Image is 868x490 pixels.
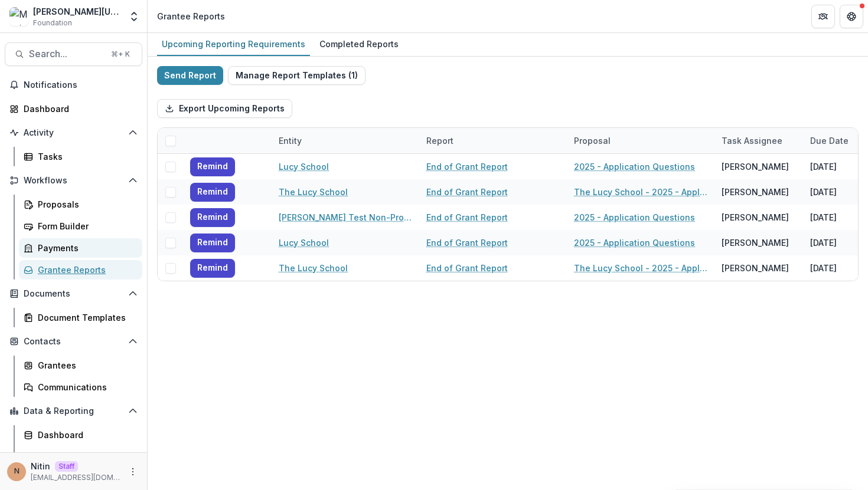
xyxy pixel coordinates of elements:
a: Communications [19,377,142,397]
div: Proposals [38,198,133,211]
div: Due Date [803,134,856,147]
button: Partners [811,5,835,28]
div: Grantees [38,359,133,371]
div: [PERSON_NAME] [722,236,789,249]
p: [EMAIL_ADDRESS][DOMAIN_NAME] [31,472,121,483]
img: Mimi Washington Starrett Workflow Sandbox [9,7,28,26]
div: Upcoming Reporting Requirements [157,35,310,52]
button: Remind [190,183,235,202]
button: Open Workflows [5,171,142,190]
span: Activity [24,128,123,138]
a: Form Builder [19,216,142,236]
div: Grantee Reports [38,264,133,276]
a: The Lucy School - 2025 - Application Questions [574,262,707,274]
button: Open Data & Reporting [5,402,142,420]
div: [PERSON_NAME] [722,186,789,198]
span: Foundation [33,18,72,28]
button: Open Contacts [5,332,142,351]
button: Notifications [5,75,142,94]
div: Task Assignee [714,128,803,153]
div: Task Assignee [714,134,789,147]
a: The Lucy School [279,186,348,198]
button: Get Help [840,5,863,28]
p: Nitin [31,460,50,472]
a: End of Grant Report [426,211,508,223]
div: Proposal [567,128,714,153]
a: End of Grant Report [426,236,508,249]
button: Open entity switcher [126,5,142,28]
a: [PERSON_NAME] Test Non-Profit [279,211,412,223]
button: Remind [190,234,235,252]
a: Completed Reports [315,33,403,56]
div: Form Builder [38,220,133,232]
a: Document Templates [19,308,142,327]
span: Workflows [24,176,123,186]
span: Notifications [24,80,138,90]
span: Search... [29,48,104,60]
a: Tasks [19,147,142,166]
button: More [126,465,140,479]
a: 2025 - Application Questions [574,211,695,223]
div: [PERSON_NAME] [722,160,789,173]
a: 2025 - Application Questions [574,236,695,249]
a: Data Report [19,447,142,466]
a: Dashboard [19,425,142,445]
button: Manage Report Templates (1) [228,66,366,85]
a: Grantees [19,356,142,375]
button: Send Report [157,66,223,85]
a: End of Grant Report [426,186,508,198]
div: Grantee Reports [157,10,225,22]
div: Entity [272,134,309,147]
div: Entity [272,128,419,153]
div: Nitin [14,468,19,475]
div: Communications [38,381,133,393]
span: Data & Reporting [24,406,123,416]
a: The Lucy School [279,262,348,274]
div: Report [419,128,567,153]
nav: breadcrumb [152,8,230,25]
a: Grantee Reports [19,260,142,279]
div: Dashboard [24,103,133,115]
div: Report [419,134,461,147]
button: Remind [190,208,235,227]
div: [PERSON_NAME] [722,211,789,223]
div: Payments [38,242,133,254]
button: Open Activity [5,123,142,142]
a: Payments [19,238,142,258]
div: [PERSON_NAME][US_STATE] [PERSON_NAME] Workflow Sandbox [33,5,121,18]
button: Remind [190,259,235,278]
div: Document Templates [38,311,133,324]
button: Export Upcoming Reports [157,99,292,118]
div: Dashboard [38,429,133,441]
a: The Lucy School - 2025 - Application Questions [574,186,707,198]
button: Remind [190,157,235,176]
a: End of Grant Report [426,262,508,274]
a: Dashboard [5,99,142,119]
a: Lucy School [279,236,329,249]
button: Search... [5,42,142,66]
a: Proposals [19,195,142,214]
span: Documents [24,289,123,299]
a: Upcoming Reporting Requirements [157,33,310,56]
span: Contacts [24,337,123,347]
div: Completed Reports [315,35,403,52]
a: End of Grant Report [426,160,508,173]
div: Tasks [38,150,133,163]
div: [PERSON_NAME] [722,262,789,274]
p: Staff [55,461,78,472]
div: Data Report [38,450,133,463]
div: ⌘ + K [109,48,132,61]
a: 2025 - Application Questions [574,160,695,173]
div: Proposal [567,134,618,147]
a: Lucy School [279,160,329,173]
button: Open Documents [5,284,142,303]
